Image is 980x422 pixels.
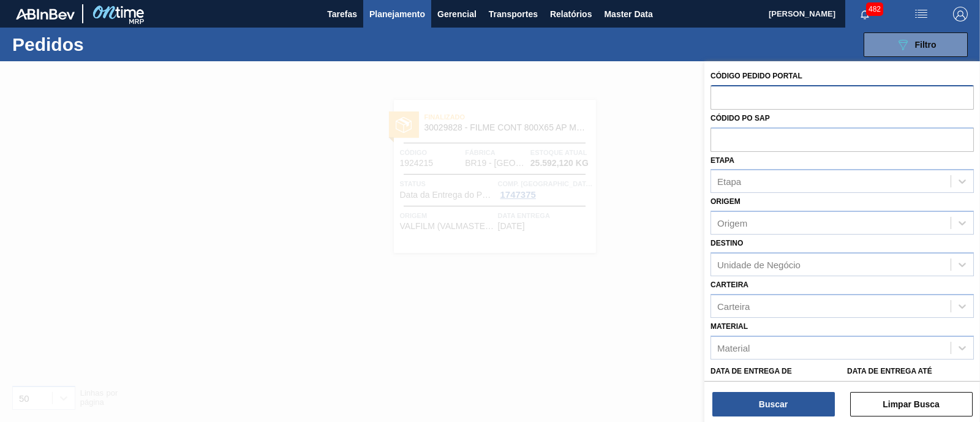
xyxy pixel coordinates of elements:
span: Gerencial [437,7,477,21]
span: Master Data [604,7,652,21]
span: Transportes [489,7,538,21]
div: Origem [717,218,747,228]
label: Carteira [710,281,748,289]
img: TNhmsLtSVTkK8tSr43FrP2fwEKptu5GPRR3wAAAABJRU5ErkJggg== [16,9,75,20]
label: Etapa [710,156,734,165]
label: Códido PO SAP [710,114,770,122]
div: Carteira [717,301,750,311]
label: Origem [710,197,741,206]
button: Filtro [864,32,968,57]
span: 482 [866,2,883,16]
div: Unidade de Negócio [717,259,801,269]
div: Material [717,342,750,353]
span: Tarefas [327,7,357,21]
span: Filtro [915,40,937,50]
h1: Pedidos [12,37,190,51]
label: Destino [710,239,743,247]
img: Logout [953,7,968,21]
label: Data de Entrega de [710,367,792,375]
div: Etapa [717,176,741,187]
label: Data de Entrega até [847,367,932,375]
label: Material [710,322,748,331]
button: Notificações [845,6,884,23]
span: Planejamento [369,7,425,21]
img: userActions [914,7,929,21]
span: Relatórios [550,7,592,21]
label: Código Pedido Portal [710,72,802,80]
